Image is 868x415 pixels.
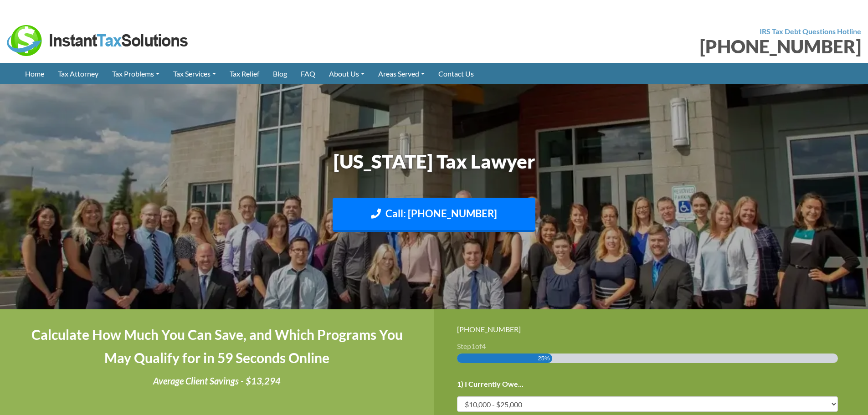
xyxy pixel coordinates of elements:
a: Contact Us [431,63,481,84]
span: 25% [538,354,550,363]
div: [PHONE_NUMBER] [457,323,846,335]
a: Tax Services [166,63,223,84]
a: Instant Tax Solutions Logo [7,35,189,44]
a: Home [18,63,51,84]
i: Average Client Savings - $13,294 [153,375,281,386]
span: 1 [471,342,475,350]
strong: IRS Tax Debt Questions Hotline [760,27,861,36]
label: 1) I Currently Owe... [457,379,524,389]
a: Call: [PHONE_NUMBER] [333,198,535,232]
img: Instant Tax Solutions Logo [7,25,189,56]
h4: Calculate How Much You Can Save, and Which Programs You May Qualify for in 59 Seconds Online [23,323,411,369]
a: Blog [266,63,294,84]
a: Tax Attorney [51,63,105,84]
a: Areas Served [371,63,431,84]
h3: Step of [457,343,846,350]
a: Tax Problems [105,63,166,84]
a: About Us [322,63,371,84]
a: Tax Relief [223,63,266,84]
h1: [US_STATE] Tax Lawyer [181,148,687,175]
a: FAQ [294,63,322,84]
div: [PHONE_NUMBER] [441,37,862,56]
span: 4 [482,342,486,350]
